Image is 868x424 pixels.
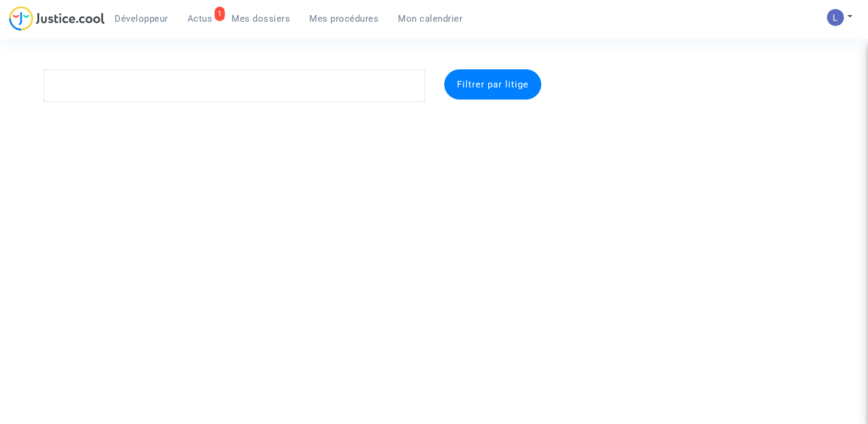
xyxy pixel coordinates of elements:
[115,13,168,24] span: Développeur
[9,6,105,31] img: jc-logo.svg
[231,13,290,24] span: Mes dossiers
[300,10,388,28] a: Mes procédures
[178,10,222,28] a: 1Actus
[215,7,225,21] div: 1
[388,10,472,28] a: Mon calendrier
[105,10,178,28] a: Développeur
[398,13,462,24] span: Mon calendrier
[309,13,379,24] span: Mes procédures
[187,13,213,24] span: Actus
[457,79,529,90] span: Filtrer par litige
[222,10,300,28] a: Mes dossiers
[827,9,844,26] img: AATXAJzI13CaqkJmx-MOQUbNyDE09GJ9dorwRvFSQZdH=s96-c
